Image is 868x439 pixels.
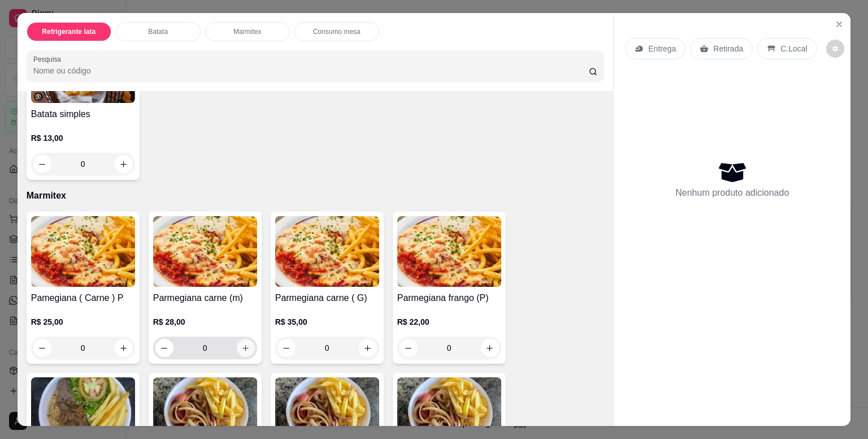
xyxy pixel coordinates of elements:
[115,155,133,173] button: increase-product-quantity
[359,339,377,357] button: increase-product-quantity
[153,291,257,305] h4: Parmegiana carne (m)
[780,43,807,54] p: C.Local
[481,339,499,357] button: increase-product-quantity
[33,54,65,64] label: Pesquisa
[648,43,676,54] p: Entrega
[33,339,51,357] button: decrease-product-quantity
[33,155,51,173] button: decrease-product-quantity
[155,339,173,357] button: decrease-product-quantity
[713,43,743,54] p: Retirada
[31,216,135,287] img: product-image
[31,132,135,144] p: R$ 13,00
[237,339,255,357] button: increase-product-quantity
[31,316,135,328] p: R$ 25,00
[115,339,133,357] button: increase-product-quantity
[826,40,844,58] button: decrease-product-quantity
[148,27,168,36] p: Batata
[27,189,605,203] p: Marmitex
[42,27,96,36] p: Refrigerante lata
[397,291,501,305] h4: Parmegiana frango (P)
[33,65,589,76] input: Pesquisa
[275,291,379,305] h4: Parmegiana carne ( G)
[233,27,261,36] p: Marmitex
[275,316,379,328] p: R$ 35,00
[830,15,848,33] button: Close
[675,186,789,200] p: Nenhum produto adicionado
[153,216,257,287] img: product-image
[31,291,135,305] h4: Pamegiana ( Carne ) P
[397,316,501,328] p: R$ 22,00
[31,107,135,121] h4: Batata simples
[397,216,501,287] img: product-image
[400,339,418,357] button: decrease-product-quantity
[275,216,379,287] img: product-image
[153,316,257,328] p: R$ 28,00
[277,339,296,357] button: decrease-product-quantity
[313,27,361,36] p: Consumo mesa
